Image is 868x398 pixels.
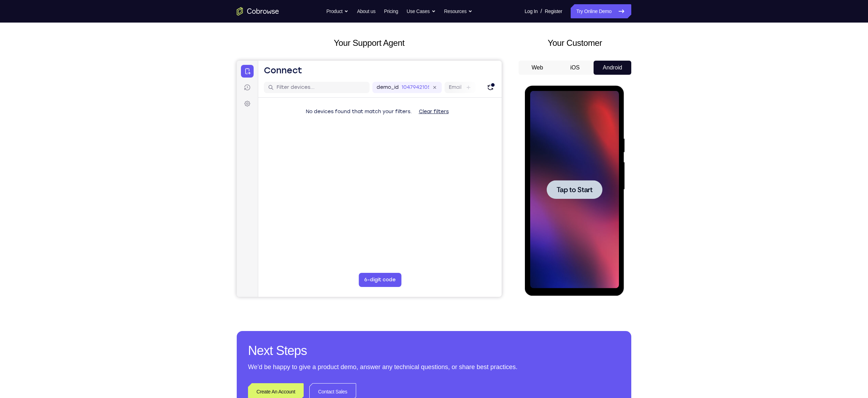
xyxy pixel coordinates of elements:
a: Log In [525,4,538,18]
button: Resources [444,4,473,18]
button: Android [594,61,631,75]
p: We’d be happy to give a product demo, answer any technical questions, or share best practices. [248,362,620,372]
iframe: Agent [237,61,502,297]
button: Tap to Start [22,94,77,113]
button: Web [519,61,556,75]
button: iOS [556,61,594,75]
span: Tap to Start [32,100,68,108]
a: Try Online Demo [571,4,631,18]
a: Register [545,4,562,18]
h2: Your Support Agent [237,37,502,49]
button: Product [327,4,349,18]
a: Go to the home page [237,7,279,16]
span: / [540,7,542,16]
h2: Your Customer [519,37,631,49]
a: Pricing [384,4,398,18]
h2: Next Steps [248,342,620,359]
a: About us [357,4,375,18]
button: Use Cases [407,4,435,18]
